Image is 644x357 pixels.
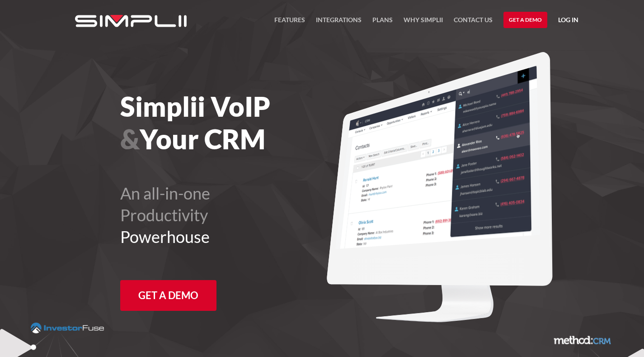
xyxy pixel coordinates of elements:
[120,123,140,155] span: &
[120,227,210,247] span: Powerhouse
[120,90,372,155] h1: Simplii VoIP Your CRM
[372,14,393,31] a: Plans
[316,14,362,31] a: Integrations
[120,182,372,248] h2: An all-in-one Productivity
[404,14,443,31] a: Why Simplii
[503,12,547,28] a: Get a Demo
[120,280,216,311] a: Get a Demo
[75,15,187,27] img: Simplii
[558,14,578,28] a: Log in
[274,14,305,31] a: FEATURES
[454,14,493,31] a: Contact US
